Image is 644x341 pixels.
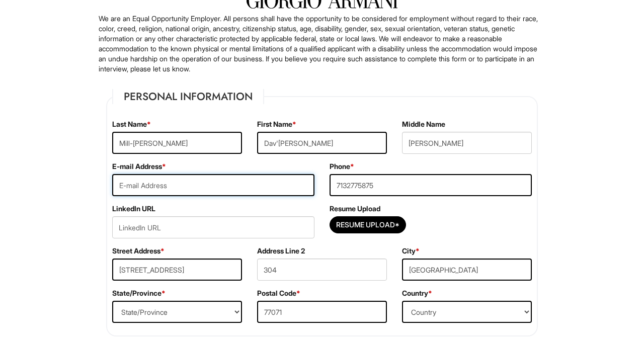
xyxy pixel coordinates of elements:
label: Phone [330,161,354,172]
label: Street Address [112,246,165,256]
p: We are an Equal Opportunity Employer. All persons shall have the opportunity to be considered for... [99,14,545,74]
label: E-mail Address [112,161,166,172]
input: Middle Name [402,132,532,154]
input: Postal Code [257,301,387,323]
input: Phone [330,174,532,196]
button: Resume Upload*Resume Upload* [330,216,406,233]
label: Country [402,288,432,298]
label: Postal Code [257,288,300,298]
label: Resume Upload [330,204,380,214]
input: Apt., Suite, Box, etc. [257,259,387,281]
label: Middle Name [402,119,445,129]
label: Address Line 2 [257,246,305,256]
label: State/Province [112,288,166,298]
input: LinkedIn URL [112,216,314,238]
label: City [402,246,420,256]
legend: Personal Information [112,89,264,104]
input: Last Name [112,132,242,154]
select: Country [402,301,532,323]
label: LinkedIn URL [112,204,155,214]
label: First Name [257,119,296,129]
input: Street Address [112,259,242,281]
label: Last Name [112,119,151,129]
input: E-mail Address [112,174,314,196]
select: State/Province [112,301,242,323]
input: City [402,259,532,281]
input: First Name [257,132,387,154]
